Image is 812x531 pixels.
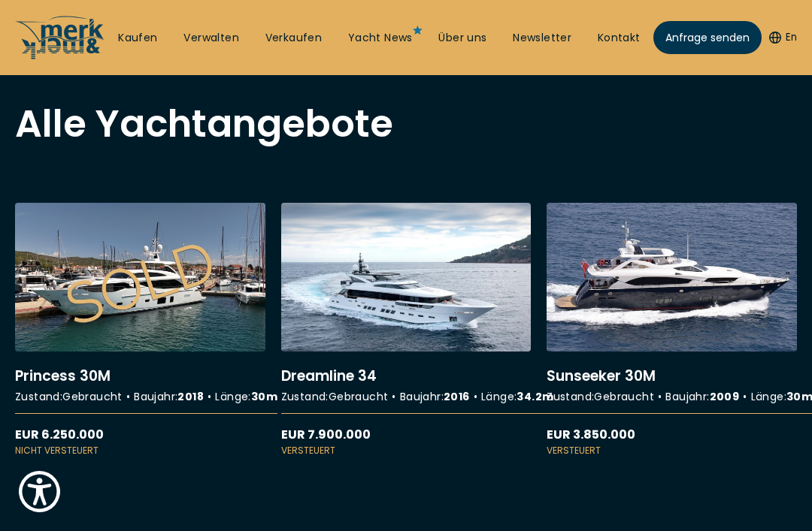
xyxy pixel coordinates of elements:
[769,30,797,45] button: En
[438,31,486,46] a: Über uns
[15,105,797,143] h2: Alle Yachtangebote
[281,203,532,457] a: More details aboutDreamline 34
[517,389,553,404] strong: 34.2 m
[15,467,64,516] button: Show Accessibility Preferences
[598,31,641,46] a: Kontakt
[348,31,413,46] a: Yacht News
[547,203,797,457] a: More details aboutSunseeker 30M
[118,31,157,46] a: Kaufen
[653,21,762,54] a: Anfrage senden
[665,30,750,46] span: Anfrage senden
[513,31,571,46] a: Newsletter
[265,31,323,46] a: Verkaufen
[15,203,265,457] a: More details aboutPrincess 30M
[183,31,239,46] a: Verwalten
